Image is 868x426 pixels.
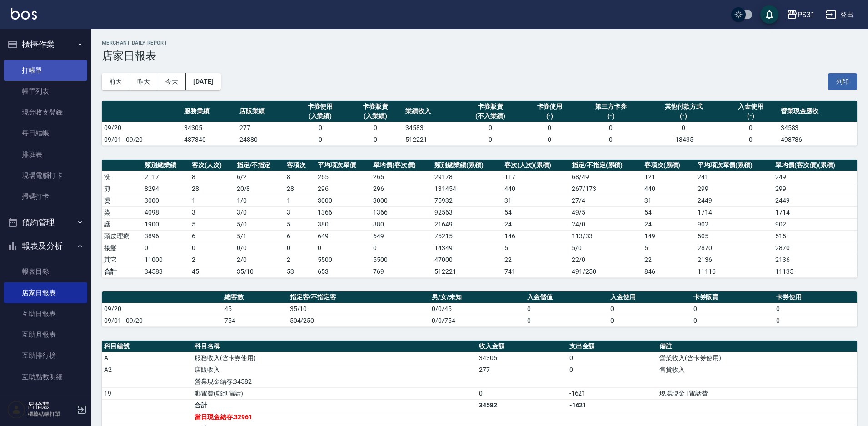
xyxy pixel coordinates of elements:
th: 入金儲值 [525,291,608,303]
td: A2 [102,364,192,376]
td: 0 [522,122,578,134]
td: 09/01 - 09/20 [102,315,222,326]
td: 燙 [102,195,142,206]
td: -1621 [567,387,658,399]
th: 科目編號 [102,341,192,352]
td: 0 [608,315,691,326]
td: 3 [190,206,234,218]
td: 24 / 0 [569,218,642,230]
td: 113 / 33 [569,230,642,242]
td: 合計 [192,399,477,411]
a: 互助月報表 [4,324,87,345]
td: 1366 [315,206,371,218]
th: 平均項次單價(累積) [695,160,773,171]
td: 0 [348,122,403,134]
td: 741 [502,266,569,277]
p: 櫃檯結帳打單 [28,410,74,418]
td: 0 [577,134,644,145]
div: 卡券販賣 [350,102,401,111]
td: 22 / 0 [569,254,642,266]
td: 28 [284,183,315,195]
button: PS31 [783,5,818,24]
td: 2136 [695,254,773,266]
td: 0 [459,122,522,134]
td: 45 [190,266,234,277]
td: 2136 [773,254,857,266]
td: -13435 [644,134,723,145]
table: a dense table [102,160,857,278]
td: 2870 [695,242,773,254]
td: 11116 [695,266,773,277]
td: 售貨收入 [657,364,857,376]
td: A1 [102,352,192,364]
button: save [760,5,778,24]
td: 0 [522,134,578,145]
td: 24 [502,218,569,230]
th: 收入金額 [477,341,567,352]
td: 2449 [695,195,773,206]
a: 帳單列表 [4,81,87,102]
td: 299 [695,183,773,195]
td: 491/250 [569,266,642,277]
td: 45 [222,303,288,315]
td: 2 [284,254,315,266]
a: 打帳單 [4,60,87,81]
td: 299 [773,183,857,195]
div: 第三方卡券 [579,102,642,111]
a: 報表目錄 [4,261,87,282]
th: 單均價(客次價) [371,160,432,171]
td: 0 [723,134,778,145]
td: 1366 [371,206,432,218]
td: 277 [237,122,293,134]
div: (-) [725,111,776,121]
td: 498786 [778,134,857,145]
td: 5500 [371,254,432,266]
td: 0/0/45 [429,303,525,315]
td: 服務收入(含卡券使用) [192,352,477,364]
td: 5 / 0 [234,218,285,230]
a: 現場電腦打卡 [4,165,87,186]
td: 0 [525,303,608,315]
div: (入業績) [350,111,401,121]
td: 265 [371,171,432,183]
td: 剪 [102,183,142,195]
td: 47000 [432,254,502,266]
th: 指定/不指定(累積) [569,160,642,171]
td: 75215 [432,230,502,242]
td: 515 [773,230,857,242]
td: 31 [502,195,569,206]
td: 846 [642,266,695,277]
td: 6 [284,230,315,242]
th: 客項次 [284,160,315,171]
td: 3000 [371,195,432,206]
td: 頭皮理療 [102,230,142,242]
td: 34305 [477,352,567,364]
td: 0 [284,242,315,254]
th: 營業現金應收 [778,101,857,122]
th: 客項次(累積) [642,160,695,171]
th: 指定客/不指定客 [288,291,430,303]
td: 0 [315,242,371,254]
td: 54 [642,206,695,218]
td: 8294 [142,183,190,195]
th: 單均價(客次價)(累積) [773,160,857,171]
td: 146 [502,230,569,242]
td: 2117 [142,171,190,183]
td: 0 [371,242,432,254]
td: 440 [502,183,569,195]
h5: 呂怡慧 [28,401,74,410]
td: 22 [502,254,569,266]
td: 14349 [432,242,502,254]
td: 512221 [403,134,459,145]
td: 21649 [432,218,502,230]
td: 1 [190,195,234,206]
td: 0/0/754 [429,315,525,326]
div: (-) [579,111,642,121]
button: 今天 [158,73,186,90]
button: 預約管理 [4,210,87,234]
div: 卡券販賣 [461,102,520,111]
td: 0 [567,352,658,364]
td: 6 / 2 [234,171,285,183]
td: 1 [284,195,315,206]
td: 53 [284,266,315,277]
